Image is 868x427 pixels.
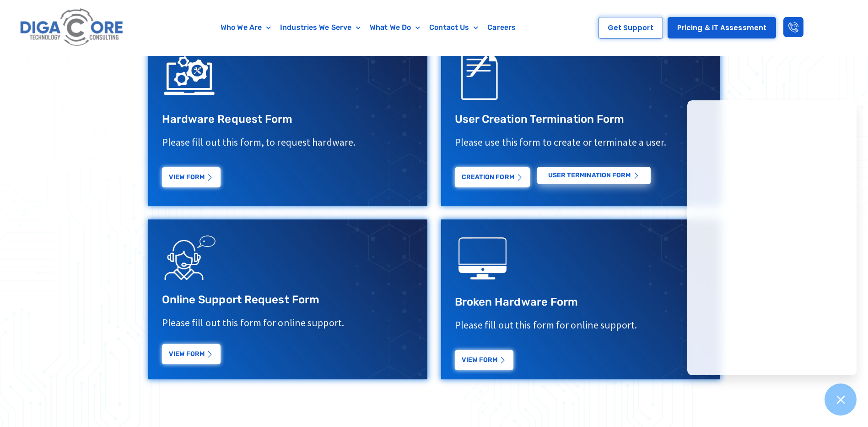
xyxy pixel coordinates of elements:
[425,17,483,38] a: Contact Us
[455,136,706,149] p: Please use this form to create or terminate a user.
[275,17,365,38] a: Industries We Serve
[455,231,510,286] img: digacore technology consulting
[162,344,221,364] a: View Form
[598,17,663,38] a: Get Support
[548,172,631,179] span: USER Termination Form
[162,229,217,284] img: Support Request Icon
[162,293,414,307] h3: Online Support Request Form
[537,167,651,184] a: USER Termination Form
[171,17,566,38] nav: Menu
[455,318,706,332] p: Please fill out this form for online support.
[455,167,530,187] a: Creation Form
[668,17,776,38] a: Pricing & IT Assessment
[677,24,766,31] span: Pricing & IT Assessment
[687,100,857,375] iframe: Chatgenie Messenger
[455,112,706,126] h3: User Creation Termination Form
[162,48,217,103] img: IT Support Icon
[162,167,221,187] a: View Form
[162,112,414,126] h3: Hardware Request Form
[162,136,414,149] p: Please fill out this form, to request hardware.
[17,5,127,51] img: Digacore logo 1
[608,24,653,31] span: Get Support
[216,17,275,38] a: Who We Are
[455,350,513,370] a: View Form
[483,17,520,38] a: Careers
[365,17,425,38] a: What We Do
[162,316,414,329] p: Please fill out this form for online support.
[455,295,706,309] h3: Broken Hardware Form
[455,48,510,103] img: Support Request Icon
